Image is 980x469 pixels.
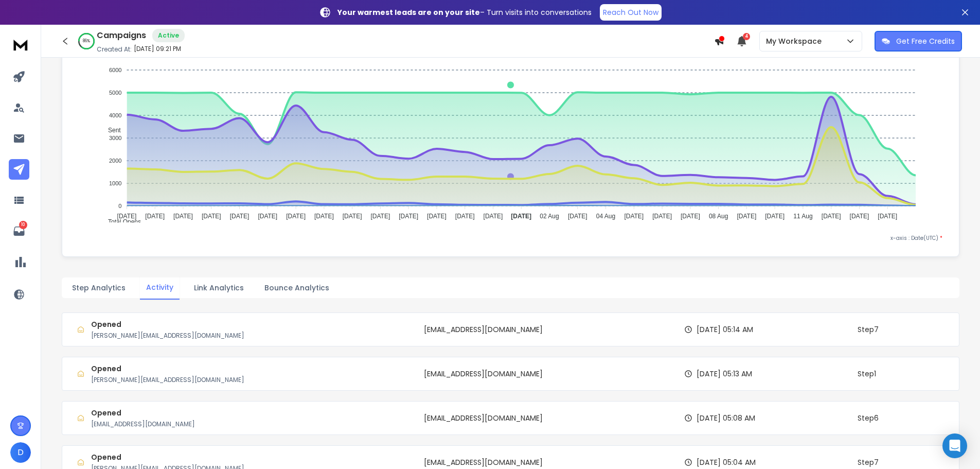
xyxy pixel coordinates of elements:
[896,36,955,46] p: Get Free Credits
[765,213,785,220] tspan: [DATE]
[109,180,121,186] tspan: 1000
[117,213,137,220] tspan: [DATE]
[91,319,244,329] h1: Opened
[681,213,700,220] tspan: [DATE]
[66,276,132,299] button: Step Analytics
[568,213,587,220] tspan: [DATE]
[737,213,757,220] tspan: [DATE]
[424,324,543,335] p: [EMAIL_ADDRESS][DOMAIN_NAME]
[822,213,841,220] tspan: [DATE]
[109,158,121,164] tspan: 2000
[766,36,826,46] p: My Workspace
[858,457,879,467] p: Step 7
[230,213,250,220] tspan: [DATE]
[109,112,121,118] tspan: 4000
[173,213,193,220] tspan: [DATE]
[370,213,390,220] tspan: [DATE]
[697,369,752,379] p: [DATE] 05:13 AM
[314,213,334,220] tspan: [DATE]
[793,213,812,220] tspan: 11 Aug
[109,67,121,73] tspan: 6000
[152,29,185,42] div: Active
[858,369,876,379] p: Step 1
[942,433,967,458] div: Open Intercom Messenger
[79,234,942,242] p: x-axis : Date(UTC)
[697,457,756,467] p: [DATE] 05:04 AM
[600,4,662,21] a: Reach Out Now
[91,420,195,428] p: [EMAIL_ADDRESS][DOMAIN_NAME]
[624,213,644,220] tspan: [DATE]
[91,332,244,340] p: [PERSON_NAME][EMAIL_ADDRESS][DOMAIN_NAME]
[424,369,543,379] p: [EMAIL_ADDRESS][DOMAIN_NAME]
[134,45,181,53] p: [DATE] 09:21 PM
[100,218,141,225] span: Total Opens
[118,203,121,209] tspan: 0
[697,413,755,423] p: [DATE] 05:08 AM
[109,135,121,141] tspan: 3000
[697,324,753,335] p: [DATE] 05:14 AM
[97,29,146,42] h1: Campaigns
[875,31,962,51] button: Get Free Credits
[455,213,475,220] tspan: [DATE]
[145,213,165,220] tspan: [DATE]
[511,213,531,220] tspan: [DATE]
[399,213,418,220] tspan: [DATE]
[258,213,277,220] tspan: [DATE]
[337,7,592,18] p: – Turn visits into conversations
[424,413,543,423] p: [EMAIL_ADDRESS][DOMAIN_NAME]
[709,213,728,220] tspan: 08 Aug
[202,213,221,220] tspan: [DATE]
[10,442,31,463] button: D
[484,213,503,220] tspan: [DATE]
[343,213,362,220] tspan: [DATE]
[603,7,658,18] p: Reach Out Now
[337,7,480,18] strong: Your warmest leads are on your site
[83,38,90,44] p: 86 %
[858,324,879,335] p: Step 7
[100,127,121,134] span: Sent
[540,213,559,220] tspan: 02 Aug
[427,213,447,220] tspan: [DATE]
[858,413,879,423] p: Step 6
[91,452,244,462] h1: Opened
[743,33,750,40] span: 4
[424,457,543,467] p: [EMAIL_ADDRESS][DOMAIN_NAME]
[10,35,31,54] img: logo
[878,213,897,220] tspan: [DATE]
[140,276,180,300] button: Activity
[9,221,29,241] a: 10
[652,213,672,220] tspan: [DATE]
[91,408,195,418] h1: Opened
[188,276,250,299] button: Link Analytics
[109,90,121,96] tspan: 5000
[97,45,132,54] p: Created At:
[850,213,869,220] tspan: [DATE]
[19,221,27,229] p: 10
[91,363,244,374] h1: Opened
[286,213,306,220] tspan: [DATE]
[258,276,335,299] button: Bounce Analytics
[91,376,244,384] p: [PERSON_NAME][EMAIL_ADDRESS][DOMAIN_NAME]
[596,213,615,220] tspan: 04 Aug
